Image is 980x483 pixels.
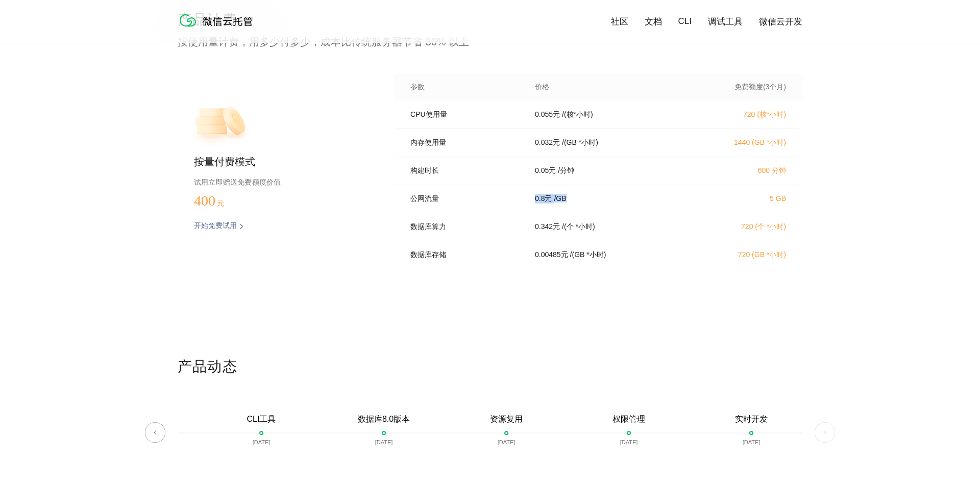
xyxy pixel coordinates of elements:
[410,110,521,119] p: CPU使用量
[498,439,516,445] p: [DATE]
[696,83,786,92] p: 免费额度(3个月)
[570,250,606,260] p: / (GB *小时)
[645,16,662,28] a: 文档
[410,222,521,232] p: 数据库算力
[759,16,802,28] a: 微信云开发
[178,357,802,377] p: 产品动态
[253,439,271,445] p: [DATE]
[558,166,574,175] p: / 分钟
[535,194,552,204] p: 0.8 元
[194,193,245,209] p: 400
[612,414,645,425] p: 权限管理
[535,138,560,147] p: 0.032 元
[535,166,556,175] p: 0.05 元
[375,439,393,445] p: [DATE]
[678,16,692,27] a: CLI
[535,110,560,119] p: 0.055 元
[696,110,786,119] p: 720 (核*小时)
[554,194,566,204] p: / GB
[247,414,276,425] p: CLI工具
[410,83,521,92] p: 参数
[178,23,259,32] a: 微信云托管
[535,83,549,92] p: 价格
[535,250,568,260] p: 0.00485 元
[194,155,361,169] p: 按量付费模式
[410,138,521,147] p: 内存使用量
[194,175,361,189] p: 试用立即赠送免费额度价值
[696,250,786,260] p: 720 (GB *小时)
[562,222,595,232] p: / (个 *小时)
[562,138,598,147] p: / (GB *小时)
[410,194,521,204] p: 公网流量
[178,10,259,31] img: 微信云托管
[562,110,593,119] p: / (核*小时)
[611,16,628,28] a: 社区
[708,16,743,28] a: 调试工具
[620,439,638,445] p: [DATE]
[194,221,237,232] p: 开始免费试用
[735,414,768,425] p: 实时开发
[410,250,521,260] p: 数据库存储
[490,414,523,425] p: 资源复用
[696,222,786,232] p: 720 (个 *小时)
[743,439,761,445] p: [DATE]
[696,138,786,147] p: 1440 (GB *小时)
[696,166,786,175] p: 600 分钟
[696,194,786,202] p: 5 GB
[358,414,410,425] p: 数据库8.0版本
[535,222,560,232] p: 0.342 元
[217,199,224,207] span: 元
[410,166,521,175] p: 构建时长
